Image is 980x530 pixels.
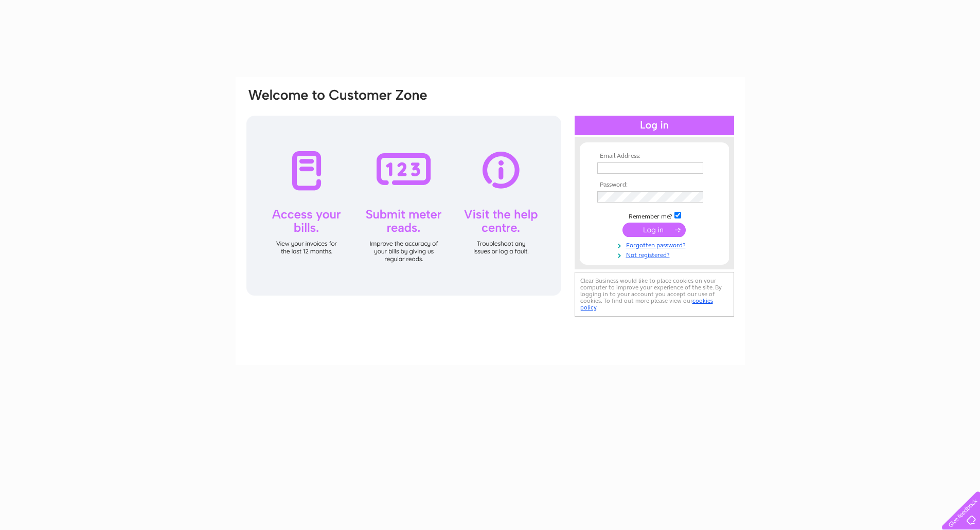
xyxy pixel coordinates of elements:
[595,181,714,189] th: Password:
[580,297,713,311] a: cookies policy
[597,249,714,259] a: Not registered?
[622,223,686,237] input: Submit
[597,240,714,249] a: Forgotten password?
[595,153,714,160] th: Email Address:
[575,272,734,317] div: Clear Business would like to place cookies on your computer to improve your experience of the sit...
[595,210,714,221] td: Remember me?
